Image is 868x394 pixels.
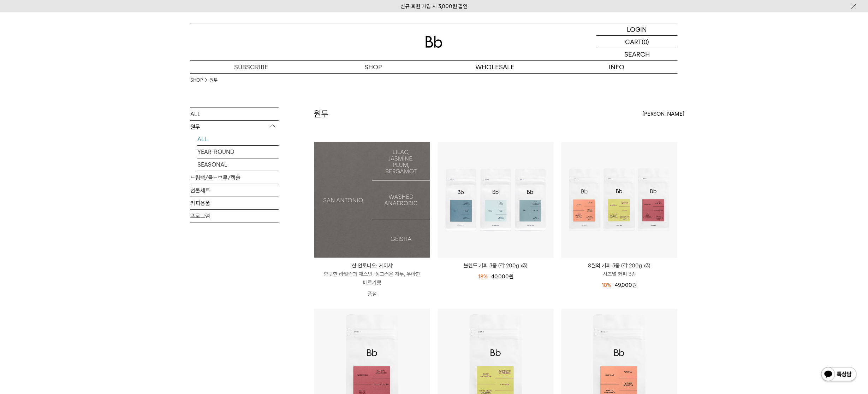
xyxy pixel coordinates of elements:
[627,23,647,35] p: LOGIN
[190,108,279,120] a: ALL
[602,281,612,289] div: 18%
[210,77,218,84] a: 원두
[561,142,677,258] img: 8월의 커피 3종 (각 200g x3)
[561,261,677,278] a: 8월의 커피 3종 (각 200g x3) 시즈널 커피 3종
[478,272,488,281] div: 18%
[625,36,642,48] p: CART
[314,108,329,120] h2: 원두
[314,261,430,287] a: 산 안토니오: 게이샤 향긋한 라일락과 재스민, 싱그러운 자두, 우아한 베르가못
[632,282,637,288] span: 원
[400,3,468,10] a: 신규 회원 가입 시 3,000원 할인
[190,121,279,133] p: 원두
[438,261,554,270] a: 블렌드 커피 3종 (각 200g x3)
[312,61,434,73] a: SHOP
[556,61,678,73] p: INFO
[642,110,685,118] span: [PERSON_NAME]
[491,273,513,280] span: 40,000
[197,158,279,171] a: SEASONAL
[561,261,677,270] p: 8월의 커피 3종 (각 200g x3)
[314,287,430,301] p: 품절
[314,261,430,270] p: 산 안토니오: 게이샤
[190,197,279,209] a: 커피용품
[596,36,678,48] a: CART (0)
[190,184,279,197] a: 선물세트
[438,142,554,258] img: 블렌드 커피 3종 (각 200g x3)
[615,282,637,288] span: 49,000
[314,270,430,287] p: 향긋한 라일락과 재스민, 싱그러운 자두, 우아한 베르가못
[596,23,678,36] a: LOGIN
[821,366,857,383] img: 카카오톡 채널 1:1 채팅 버튼
[197,133,279,145] a: ALL
[434,61,556,73] p: WHOLESALE
[190,172,279,184] a: 드립백/콜드브루/캡슐
[561,270,677,278] p: 시즈널 커피 3종
[624,48,650,60] p: SEARCH
[314,142,430,258] a: 산 안토니오: 게이샤
[190,210,279,222] a: 프로그램
[426,36,442,48] img: 로고
[197,146,279,158] a: YEAR-ROUND
[314,142,430,258] img: 1000001220_add2_044.jpg
[509,273,513,280] span: 원
[642,36,649,48] p: (0)
[190,77,203,84] a: SHOP
[190,61,312,73] a: SUBSCRIBE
